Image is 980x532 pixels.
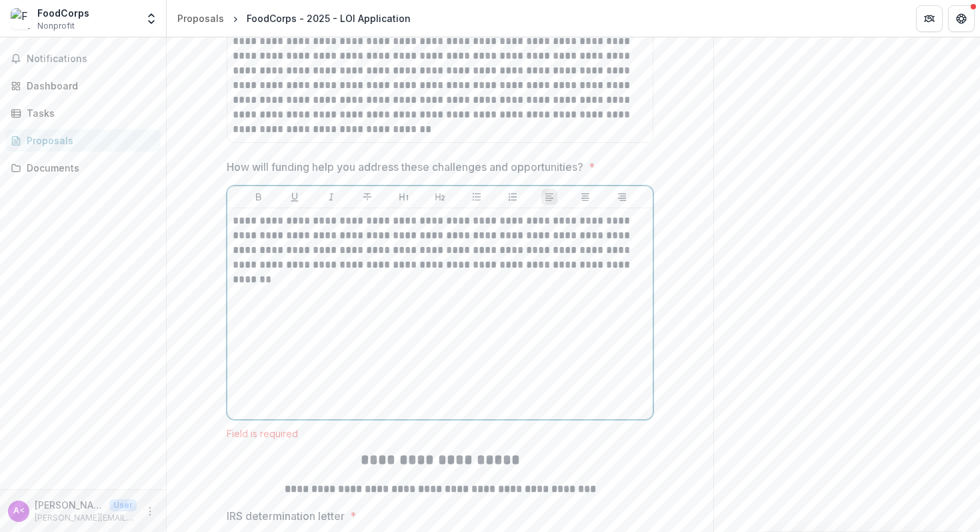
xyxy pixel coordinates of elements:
button: More [142,503,158,519]
div: Dashboard [27,79,150,93]
p: User [109,499,137,511]
div: Amisha Harding <amisha.harding@foodcorps.org> [13,507,25,515]
button: Bold [251,189,267,205]
button: Bullet List [469,189,485,205]
p: IRS determination letter [227,508,345,524]
span: Notifications [27,53,155,65]
span: Nonprofit [37,20,75,32]
div: Field is required [227,428,653,439]
button: Ordered List [505,189,521,205]
button: Underline [287,189,303,205]
button: Get Help [948,5,975,32]
nav: breadcrumb [172,9,416,28]
a: Documents [5,157,161,179]
a: Proposals [5,129,161,152]
div: Proposals [177,11,224,25]
div: Documents [27,161,150,175]
div: Proposals [27,134,150,148]
button: Align Center [577,189,593,205]
button: Open entity switcher [142,5,161,32]
a: Dashboard [5,75,161,97]
img: FoodCorps [11,8,32,29]
button: Heading 2 [432,189,448,205]
div: FoodCorps - 2025 - LOI Application [247,11,411,25]
a: Tasks [5,102,161,124]
button: Align Left [541,189,557,205]
a: Proposals [172,9,229,28]
button: Align Right [614,189,630,205]
div: FoodCorps [37,6,89,20]
button: Partners [916,5,943,32]
p: [PERSON_NAME] <[PERSON_NAME][EMAIL_ADDRESS][PERSON_NAME][DOMAIN_NAME]> [35,498,104,512]
div: Tasks [27,106,150,120]
p: [PERSON_NAME][EMAIL_ADDRESS][PERSON_NAME][DOMAIN_NAME] [35,512,137,524]
button: Heading 1 [396,189,412,205]
button: Strike [359,189,375,205]
button: Italicize [323,189,339,205]
button: Notifications [5,48,161,69]
p: How will funding help you address these challenges and opportunities? [227,159,583,175]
